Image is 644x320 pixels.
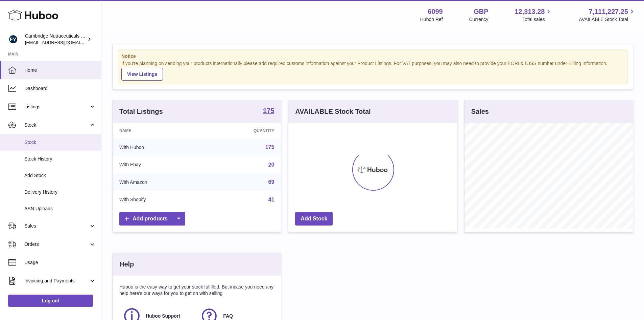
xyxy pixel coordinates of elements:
[119,212,185,226] a: Add products
[263,107,274,114] strong: 175
[295,212,333,226] a: Add Stock
[589,7,628,16] span: 7,111,227.25
[428,7,443,16] strong: 6099
[24,278,89,284] span: Invoicing and Payments
[121,68,163,81] a: View Listings
[263,107,274,115] a: 175
[121,60,624,81] div: If you're planning on sending your products internationally please add required customs informati...
[265,144,275,150] a: 175
[515,7,552,23] a: 12,313.28 Total sales
[469,16,488,23] div: Currency
[471,107,489,116] h3: Sales
[119,107,163,116] h3: Total Listings
[119,284,274,297] p: Huboo is the easy way to get your stock fulfilled. But incase you need any help here's our ways f...
[24,241,89,248] span: Orders
[579,7,636,23] a: 7,111,227.25 AVAILABLE Stock Total
[121,53,624,60] strong: Notice
[113,191,205,209] td: With Shopify
[474,7,488,16] strong: GBP
[119,260,134,269] h3: Help
[24,259,96,266] span: Usage
[8,34,18,44] img: huboo@camnutra.com
[24,206,96,212] span: ASN Uploads
[24,189,96,195] span: Delivery History
[205,123,281,138] th: Quantity
[24,172,96,179] span: Add Stock
[268,162,275,168] a: 20
[522,16,552,23] span: Total sales
[295,107,371,116] h3: AVAILABLE Stock Total
[25,40,99,45] span: [EMAIL_ADDRESS][DOMAIN_NAME]
[268,197,275,202] a: 41
[223,313,233,319] span: FAQ
[515,7,545,16] span: 12,313.28
[113,138,205,156] td: With Huboo
[25,33,86,46] div: Cambridge Nutraceuticals Ltd
[24,139,96,146] span: Stock
[420,16,443,23] div: Huboo Ref
[8,295,93,307] a: Log out
[113,173,205,191] td: With Amazon
[24,122,89,128] span: Stock
[24,156,96,162] span: Stock History
[579,16,636,23] span: AVAILABLE Stock Total
[24,85,96,92] span: Dashboard
[113,123,205,138] th: Name
[113,156,205,174] td: With Ebay
[24,223,89,229] span: Sales
[268,179,275,185] a: 69
[24,104,89,110] span: Listings
[146,313,180,319] span: Huboo Support
[24,67,96,73] span: Home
